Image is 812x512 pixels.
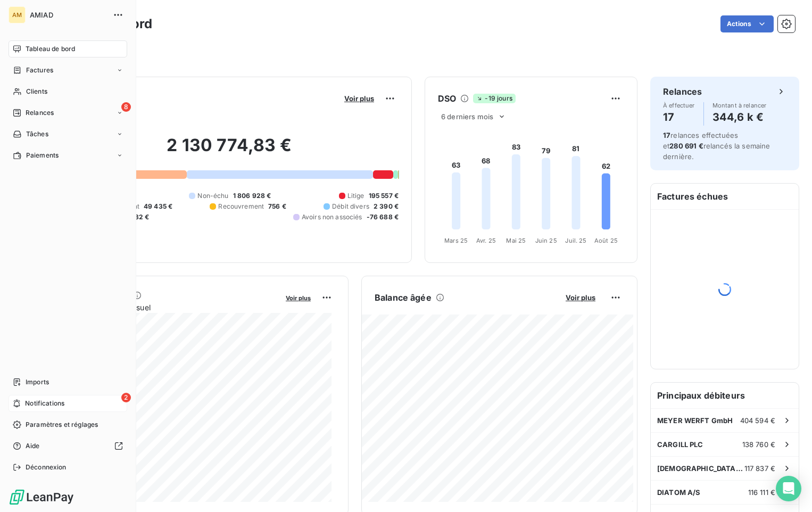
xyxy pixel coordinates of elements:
[663,131,770,161] span: relances effectuées et relancés la semaine dernière.
[375,291,432,304] h6: Balance âgée
[26,420,98,430] span: Paramètres et réglages
[742,440,775,449] span: 138 760 €
[374,202,399,211] span: 2 390 €
[506,237,526,244] tspan: Mai 25
[369,191,399,201] span: 195 557 €
[121,393,131,402] span: 2
[60,135,399,167] h2: 2 130 774,83 €
[441,112,493,121] span: 6 derniers mois
[286,294,311,302] span: Voir plus
[283,293,314,302] button: Voir plus
[566,293,595,302] span: Voir plus
[197,191,228,201] span: Non-échu
[594,237,618,244] tspan: Août 25
[302,212,362,222] span: Avoirs non associés
[367,212,399,222] span: -76 688 €
[344,94,374,103] span: Voir plus
[776,476,801,501] div: Open Intercom Messenger
[341,94,377,103] button: Voir plus
[26,463,67,472] span: Déconnexion
[663,131,670,139] span: 17
[663,109,695,126] h4: 17
[444,237,468,244] tspan: Mars 25
[26,87,47,96] span: Clients
[657,440,703,449] span: CARGILL PLC
[26,65,53,75] span: Factures
[26,108,54,118] span: Relances
[657,488,701,497] span: DIATOM A/S
[663,102,695,109] span: À effectuer
[663,85,702,98] h6: Relances
[218,202,264,211] span: Recouvrement
[60,302,278,313] span: Chiffre d'affaires mensuel
[9,147,127,164] a: Paiements
[657,464,744,473] span: [DEMOGRAPHIC_DATA] SA
[144,202,172,211] span: 49 435 €
[9,104,127,121] a: 8Relances
[233,191,271,201] span: 1 806 928 €
[565,237,586,244] tspan: Juil. 25
[30,11,106,19] span: AMIAD
[9,62,127,79] a: Factures
[26,44,75,54] span: Tableau de bord
[748,488,775,497] span: 116 111 €
[473,94,515,103] span: -19 jours
[562,293,599,302] button: Voir plus
[9,416,127,433] a: Paramètres et réglages
[25,399,64,408] span: Notifications
[712,102,767,109] span: Montant à relancer
[26,377,49,387] span: Imports
[332,202,369,211] span: Débit divers
[347,191,364,201] span: Litige
[9,374,127,391] a: Imports
[9,40,127,57] a: Tableau de bord
[669,142,703,150] span: 280 691 €
[476,237,496,244] tspan: Avr. 25
[26,151,59,160] span: Paiements
[712,109,767,126] h4: 344,6 k €
[9,437,127,455] a: Aide
[720,15,774,32] button: Actions
[268,202,286,211] span: 756 €
[9,83,127,100] a: Clients
[438,92,456,105] h6: DSO
[26,441,40,451] span: Aide
[9,489,74,506] img: Logo LeanPay
[651,184,799,209] h6: Factures échues
[121,102,131,112] span: 8
[535,237,557,244] tspan: Juin 25
[657,416,733,425] span: MEYER WERFT GmbH
[740,416,775,425] span: 404 594 €
[9,6,26,23] div: AM
[651,383,799,408] h6: Principaux débiteurs
[744,464,775,473] span: 117 837 €
[26,129,48,139] span: Tâches
[9,126,127,143] a: Tâches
